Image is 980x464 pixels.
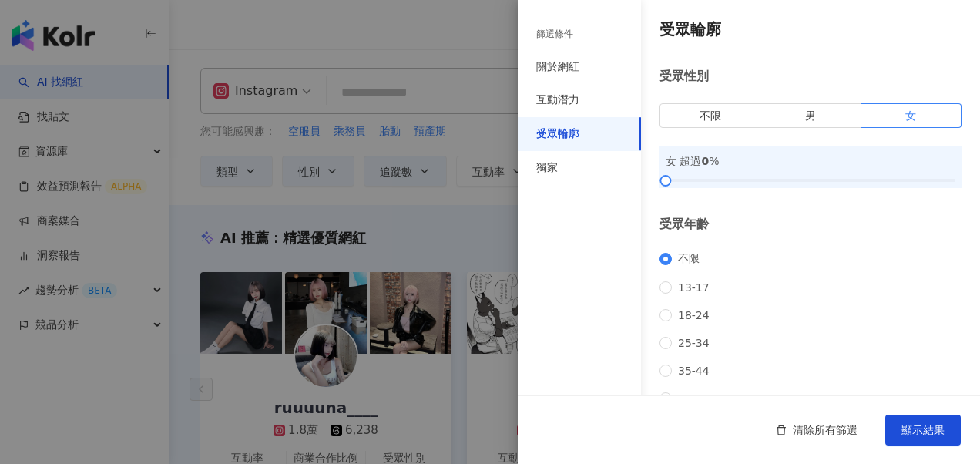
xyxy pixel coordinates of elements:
div: 受眾年齡 [659,216,962,233]
span: 35-44 [672,365,716,377]
span: 0 [701,155,709,167]
span: 45-64 [672,392,716,405]
span: 男 [805,109,816,122]
button: 清除所有篩選 [760,415,873,446]
span: 清除所有篩選 [793,424,857,436]
span: 13-17 [672,281,716,294]
div: 篩選條件 [536,28,573,41]
button: 顯示結果 [885,415,961,446]
span: 不限 [672,252,706,266]
div: 女 超過 % [666,153,955,170]
div: 互動潛力 [536,92,579,108]
span: 25-34 [672,337,716,349]
span: 顯示結果 [901,424,945,436]
div: 獨家 [536,160,558,176]
div: 關於網紅 [536,59,579,75]
span: 女 [905,109,916,122]
div: 受眾輪廓 [536,126,579,142]
span: 不限 [700,109,721,122]
span: delete [776,425,787,435]
div: 受眾性別 [659,68,962,85]
h4: 受眾輪廓 [659,18,962,40]
span: 18-24 [672,309,716,321]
